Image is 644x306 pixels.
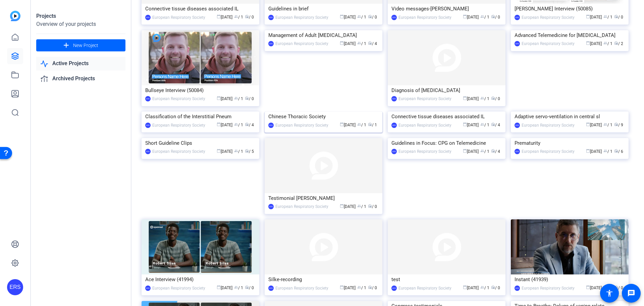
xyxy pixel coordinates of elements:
span: calendar_today [217,149,221,153]
div: European Respiratory Society [522,122,575,129]
div: Guidelines in Focus: CPG on Telemedicine [391,138,502,148]
div: ERS [7,279,23,295]
span: / 0 [368,204,377,209]
span: [DATE] [217,286,232,290]
div: [PERSON_NAME] Interview (50085) [515,4,625,14]
div: European Respiratory Society [398,95,451,102]
span: [DATE] [217,15,232,19]
div: Chinese Thoracic Society [268,112,379,122]
span: radio [614,149,618,153]
span: / 1 [357,41,366,46]
span: calendar_today [463,285,467,289]
span: radio [614,41,618,45]
div: ERS [515,41,520,46]
div: ERS [145,96,151,101]
span: radio [491,285,495,289]
div: European Respiratory Society [522,285,575,292]
div: European Respiratory Society [522,148,575,155]
span: / 0 [368,286,377,290]
div: Projects [36,12,125,20]
span: / 4 [491,149,500,154]
span: / 1 [234,96,243,101]
span: radio [368,285,372,289]
div: ERS [268,41,274,46]
span: calendar_today [463,122,467,126]
div: European Respiratory Society [152,285,205,292]
div: Connective tissue diseases associated IL [145,4,256,14]
div: European Respiratory Society [522,40,575,47]
span: / 1 [480,96,489,101]
div: European Respiratory Society [152,122,205,129]
span: / 1 [357,15,366,19]
span: [DATE] [340,123,356,127]
span: calendar_today [463,14,467,18]
div: Silke-recording [268,274,379,285]
div: Ace Interview (41994) [145,274,256,285]
div: ERS [515,123,520,128]
span: / 0 [491,15,500,19]
span: / 1 [480,149,489,154]
span: [DATE] [463,15,479,19]
div: Guidelines in brief [268,4,379,14]
span: group [480,149,484,153]
div: Short Guideline Clips [145,138,256,148]
span: [DATE] [340,286,356,290]
div: ERS [145,286,151,291]
span: / 1 [603,41,612,46]
span: [DATE] [217,149,232,154]
mat-icon: message [627,289,635,297]
span: calendar_today [217,122,221,126]
span: [DATE] [463,149,479,154]
div: European Respiratory Society [275,122,328,129]
span: / 9 [614,123,623,127]
span: group [234,96,238,100]
span: group [357,14,361,18]
span: / 1 [357,286,366,290]
span: [DATE] [340,41,356,46]
div: ERS [268,204,274,209]
mat-icon: add [62,41,70,50]
div: Video messages-[PERSON_NAME] [391,4,502,14]
span: [DATE] [217,96,232,101]
span: radio [368,41,372,45]
span: radio [491,14,495,18]
span: / 1 [603,15,612,19]
span: / 1 [357,204,366,209]
div: ERS [268,15,274,20]
button: New Project [36,39,125,51]
div: ERS [145,15,151,20]
div: Testimonial [PERSON_NAME] [268,193,379,203]
span: / 1 [480,123,489,127]
div: European Respiratory Society [152,148,205,155]
div: ERS [391,123,397,128]
div: European Respiratory Society [398,14,451,21]
div: ERS [515,149,520,154]
span: calendar_today [217,96,221,100]
div: ERS [391,15,397,20]
div: test [391,274,502,285]
span: calendar_today [586,149,590,153]
span: / 0 [245,96,254,101]
span: / 1 [480,15,489,19]
span: / 0 [491,286,500,290]
mat-icon: accessibility [605,289,613,297]
span: / 4 [245,123,254,127]
span: / 4 [491,123,500,127]
div: European Respiratory Society [522,14,575,21]
span: calendar_today [586,14,590,18]
span: group [480,14,484,18]
span: group [234,14,238,18]
span: calendar_today [586,41,590,45]
span: group [234,285,238,289]
span: / 1 [603,149,612,154]
span: / 1 [234,15,243,19]
span: [DATE] [340,15,356,19]
span: radio [368,204,372,208]
div: ERS [391,149,397,154]
span: radio [614,14,618,18]
span: calendar_today [340,14,344,18]
span: radio [491,122,495,126]
span: / 4 [368,41,377,46]
div: ERS [145,123,151,128]
span: group [480,96,484,100]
